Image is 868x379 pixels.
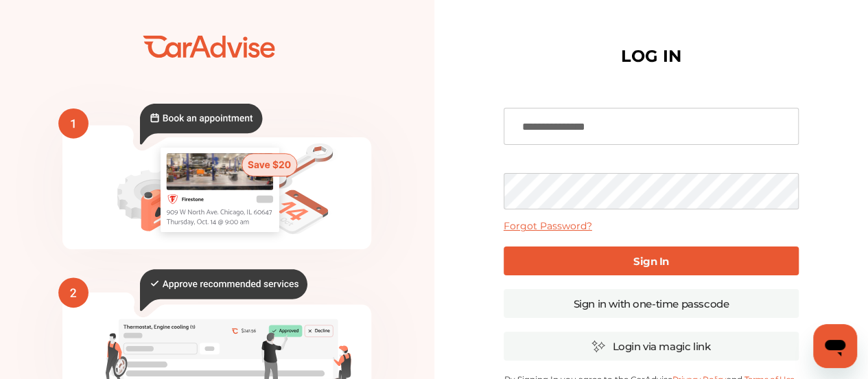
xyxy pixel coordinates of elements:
iframe: Button to launch messaging window [813,324,857,368]
a: Forgot Password? [504,220,592,232]
a: Sign in with one-time passcode [504,289,799,318]
b: Sign In [633,255,669,268]
a: Login via magic link [504,332,799,360]
a: Sign In [504,246,799,275]
h1: LOG IN [621,49,681,63]
img: magic_icon.32c66aac.svg [591,340,605,353]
